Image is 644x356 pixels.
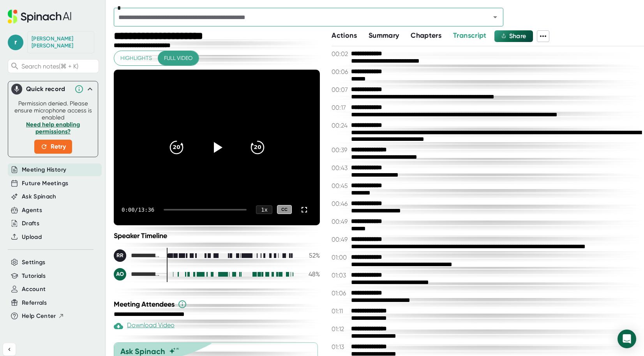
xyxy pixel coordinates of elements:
div: Download Video [114,321,175,331]
div: Andrii Onatskyi [114,268,161,281]
span: 01:12 [332,325,349,333]
span: r [8,35,23,50]
div: Meeting Attendees [114,300,322,309]
button: Account [22,285,46,294]
span: Search notes (⌘ + K) [21,63,97,70]
button: Collapse sidebar [3,343,16,356]
button: Drafts [22,219,39,228]
button: Full video [158,51,199,65]
div: 52 % [300,252,320,259]
span: 01:13 [332,343,349,351]
button: Settings [22,258,46,267]
button: Transcript [453,30,487,41]
div: Quick record [26,85,71,93]
button: Highlights [114,51,158,65]
div: Regina Rempel [32,35,90,49]
span: Help Center [22,312,56,321]
span: Share [509,32,526,40]
div: Quick record [11,81,95,97]
span: Summary [369,31,399,40]
div: Permission denied. Please ensure microphone access is enabled [13,100,93,154]
span: 00:45 [332,182,349,189]
button: Chapters [411,30,441,41]
div: Regina Rempel [114,249,161,262]
span: 01:06 [332,289,349,297]
span: Transcript [453,31,487,40]
span: 00:17 [332,104,349,111]
div: 1 x [256,205,272,214]
span: 00:24 [332,122,349,129]
a: Need help enabling permissions? [26,121,80,135]
span: Full video [164,53,192,63]
span: 01:00 [332,254,349,261]
div: RR [114,249,126,262]
div: Open Intercom Messenger [618,330,636,348]
button: Help Center [22,312,64,321]
button: Agents [22,206,42,215]
button: Future Meetings [22,179,68,188]
button: Ask Spinach [22,192,56,201]
button: Retry [34,140,72,154]
span: 00:49 [332,236,349,243]
button: Summary [369,30,399,41]
span: 00:46 [332,200,349,207]
div: 0:00 / 13:36 [122,207,154,213]
div: Speaker Timeline [114,231,320,240]
div: AO [114,268,126,281]
span: 00:49 [332,218,349,225]
button: Meeting History [22,165,66,174]
button: Tutorials [22,272,46,281]
span: 00:06 [332,68,349,75]
span: 01:03 [332,272,349,279]
button: Actions [332,30,356,41]
div: Ask Spinach [120,347,165,356]
span: 01:11 [332,307,349,315]
div: 48 % [300,270,320,278]
span: 00:02 [332,50,349,58]
span: 00:43 [332,164,349,172]
button: Upload [22,233,42,242]
span: Chapters [411,31,441,40]
span: 00:07 [332,86,349,93]
button: Referrals [22,298,47,307]
button: Open [490,12,501,23]
span: Highlights [120,53,152,63]
span: Retry [41,142,66,151]
span: Actions [332,31,356,40]
span: 00:39 [332,146,349,154]
div: CC [277,205,292,214]
button: Share [494,30,533,42]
